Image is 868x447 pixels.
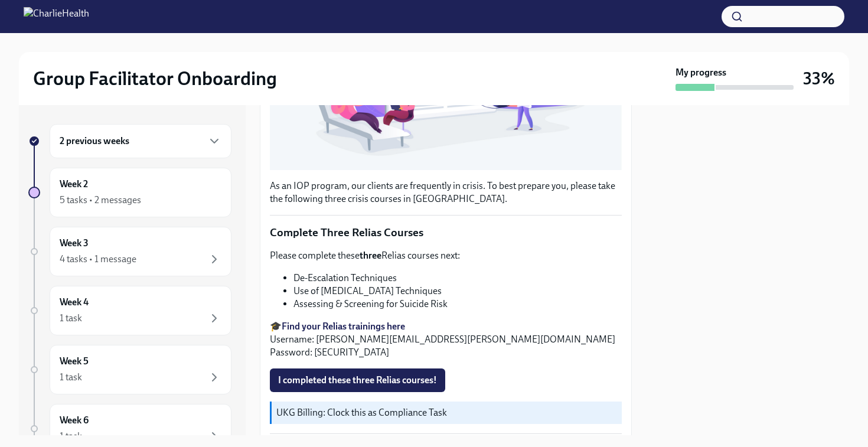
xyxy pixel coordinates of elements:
[60,178,88,191] h6: Week 2
[803,68,835,89] h3: 33%
[676,66,726,79] strong: My progress
[60,237,89,250] h6: Week 3
[33,67,277,90] h2: Group Facilitator Onboarding
[60,355,89,368] h6: Week 5
[293,272,622,285] li: De-Escalation Techniques
[60,371,82,384] div: 1 task
[60,430,82,443] div: 1 task
[60,312,82,325] div: 1 task
[293,298,622,311] li: Assessing & Screening for Suicide Risk
[278,374,437,386] span: I completed these three Relias courses!
[276,406,617,419] p: UKG Billing: Clock this as Compliance Task
[50,124,231,158] div: 2 previous weeks
[28,286,231,335] a: Week 41 task
[293,285,622,298] li: Use of [MEDICAL_DATA] Techniques
[270,320,622,359] p: 🎓 Username: [PERSON_NAME][EMAIL_ADDRESS][PERSON_NAME][DOMAIN_NAME] Password: [SECURITY_DATA]
[28,345,231,394] a: Week 51 task
[270,180,622,205] p: As an IOP program, our clients are frequently in crisis. To best prepare you, please take the fol...
[282,321,405,332] a: Find your Relias trainings here
[270,249,622,262] p: Please complete these Relias courses next:
[28,227,231,276] a: Week 34 tasks • 1 message
[270,225,622,240] p: Complete Three Relias Courses
[270,368,445,392] button: I completed these three Relias courses!
[60,135,129,148] h6: 2 previous weeks
[60,296,89,309] h6: Week 4
[24,7,89,26] img: CharlieHealth
[60,194,141,207] div: 5 tasks • 2 messages
[360,250,381,261] strong: three
[60,253,136,266] div: 4 tasks • 1 message
[60,414,89,427] h6: Week 6
[28,168,231,217] a: Week 25 tasks • 2 messages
